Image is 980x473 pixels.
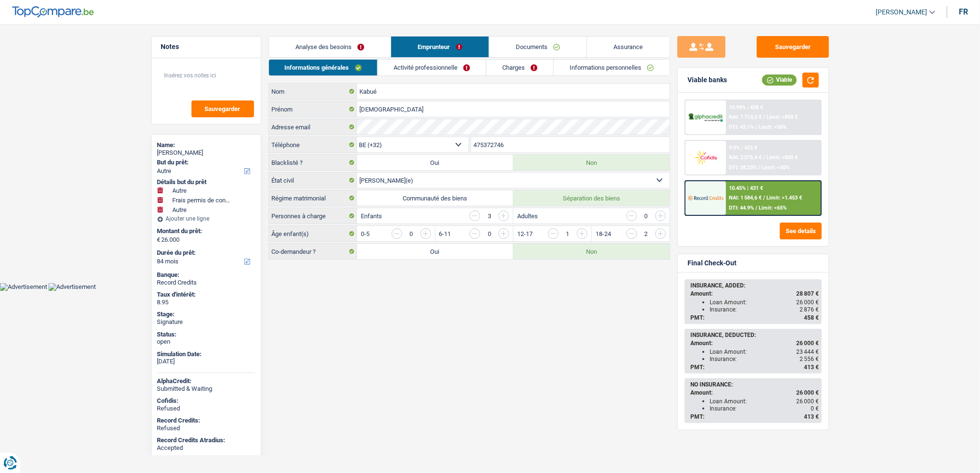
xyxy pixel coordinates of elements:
[729,114,762,120] span: NAI: 1 713,5 €
[269,244,357,259] label: Co-demandeur ?
[269,155,357,170] label: Blacklisté ?
[157,299,255,306] div: 8.95
[757,36,829,58] button: Sauvegarder
[485,213,494,219] div: 3
[729,124,754,130] span: DTI: 43.1%
[157,215,255,222] div: Ajouter une ligne
[269,101,357,117] label: Prénom
[766,195,802,201] span: Limit: >1.453 €
[759,124,787,130] span: Limit: <50%
[710,306,819,313] div: Insurance:
[755,205,757,211] span: /
[690,332,819,338] div: INSURANCE, DEDUCTED:
[796,349,819,355] span: 23 444 €
[729,185,763,191] div: 10.45% | 431 €
[710,356,819,362] div: Insurance:
[762,164,789,171] span: Limit: <50%
[796,290,819,297] span: 28 807 €
[729,145,757,151] div: 9.9% | 425 €
[157,331,255,338] div: Status:
[157,417,255,424] div: Record Credits:
[157,249,253,257] label: Durée du prêt:
[690,314,819,321] div: PMT:
[378,60,486,75] a: Activité professionnelle
[517,213,538,219] label: Adultes
[269,37,391,57] a: Analyse des besoins
[489,37,587,57] a: Documents
[687,76,727,84] div: Viable banks
[157,444,255,452] div: Accepted
[361,231,369,237] label: 0-5
[269,190,357,206] label: Régime matrimonial
[157,385,255,393] div: Submitted & Waiting
[161,43,251,51] h5: Notes
[157,318,255,326] div: Signature
[157,159,253,166] label: But du prêt:
[804,314,819,321] span: 458 €
[758,164,760,171] span: /
[710,299,819,306] div: Loan Amount:
[513,155,670,170] label: Non
[157,236,161,244] span: €
[729,195,762,201] span: NAI: 1 584,6 €
[357,244,513,259] label: Oui
[513,190,670,206] label: Séparation des biens
[157,436,255,444] div: Record Credits Atradius:
[157,405,255,412] div: Refused
[157,149,255,157] div: [PERSON_NAME]
[269,226,357,241] label: Âge enfant(s)
[729,154,762,161] span: NAI: 2 075,4 €
[766,114,798,120] span: Limit: >850 €
[690,381,819,388] div: NO INSURANCE:
[513,244,670,259] label: Non
[361,213,382,219] label: Enfants
[357,190,513,206] label: Communauté des biens
[157,291,255,299] div: Taux d'intérêt:
[269,137,357,152] label: Téléphone
[391,37,489,57] a: Emprunteur
[49,283,96,291] img: Advertisement
[796,389,819,396] span: 26 000 €
[357,155,513,170] label: Oui
[690,290,819,297] div: Amount:
[688,189,724,207] img: Record Credits
[157,178,255,186] div: Détails but du prêt
[876,8,927,16] span: [PERSON_NAME]
[157,350,255,358] div: Simulation Date:
[729,164,757,171] span: DTI: 38.23%
[687,259,737,267] div: Final Check-Out
[762,75,797,85] div: Viable
[191,100,254,117] button: Sauvegarder
[868,4,935,20] a: [PERSON_NAME]
[554,60,670,75] a: Informations personnelles
[688,149,724,166] img: Cofidis
[811,405,819,412] span: 0 €
[205,106,241,112] span: Sauvegarder
[763,195,765,201] span: /
[796,398,819,405] span: 26 000 €
[780,223,822,239] button: See details
[690,413,819,420] div: PMT:
[959,7,968,16] div: fr
[157,227,253,235] label: Montant du prêt:
[690,340,819,347] div: Amount:
[486,60,553,75] a: Charges
[690,282,819,289] div: INSURANCE, ADDED:
[12,6,94,18] img: TopCompare Logo
[800,306,819,313] span: 2 876 €
[157,271,255,279] div: Banque:
[710,398,819,405] div: Loan Amount:
[690,364,819,371] div: PMT:
[729,104,763,111] div: 10.99% | 438 €
[157,424,255,432] div: Refused
[690,389,819,396] div: Amount:
[157,311,255,318] div: Stage:
[157,377,255,385] div: AlphaCredit:
[269,208,357,224] label: Personnes à charge
[796,340,819,347] span: 26 000 €
[269,119,357,135] label: Adresse email
[710,349,819,355] div: Loan Amount:
[587,37,670,57] a: Assurance
[763,154,765,161] span: /
[642,213,650,219] div: 0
